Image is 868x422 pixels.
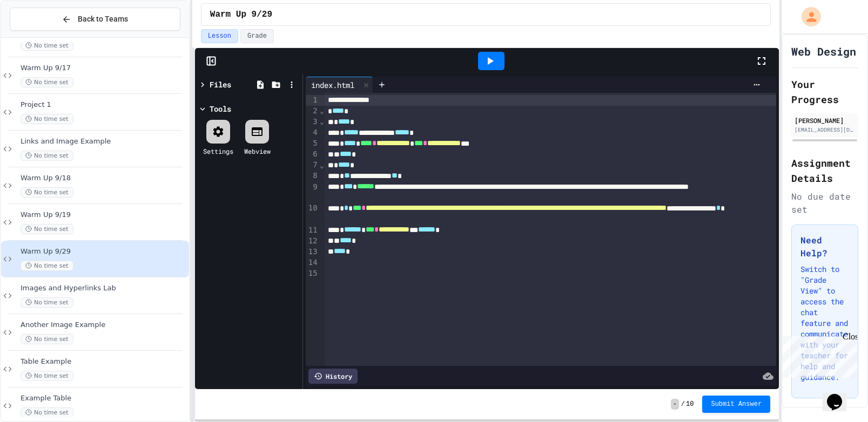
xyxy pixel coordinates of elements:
div: Chat with us now!Close [4,4,75,69]
h1: Web Design [791,44,856,59]
div: Settings [203,146,233,156]
span: Back to Teams [78,13,128,25]
div: 7 [306,160,319,171]
iframe: chat widget [778,332,857,378]
h3: Need Help? [800,234,849,260]
button: Grade [240,29,274,43]
span: Submit Answer [711,400,762,409]
div: 13 [306,247,319,257]
div: 4 [306,127,319,138]
span: Warm Up 9/19 [21,210,187,220]
span: No time set [21,371,73,381]
div: 2 [306,106,319,117]
p: Switch to "Grade View" to access the chat feature and communicate with your teacher for help and ... [800,264,849,383]
button: Lesson [201,29,238,43]
button: Back to Teams [10,8,180,31]
span: No time set [21,77,73,87]
span: Fold line [319,117,325,126]
span: No time set [21,407,73,418]
span: Fold line [319,106,325,115]
span: No time set [21,114,73,124]
span: Table Example [21,357,187,366]
div: 6 [306,149,319,160]
span: Project 1 [21,100,187,110]
div: 15 [306,268,319,279]
div: 1 [306,95,319,106]
span: Warm Up 9/17 [21,64,187,73]
span: Another Image Example [21,321,187,330]
div: 9 [306,182,319,203]
div: 3 [306,117,319,127]
div: Webview [244,146,271,156]
div: [PERSON_NAME] [795,115,855,125]
span: No time set [21,40,73,51]
span: No time set [21,297,73,308]
div: Files [210,79,231,90]
div: 10 [306,203,319,224]
span: Fold line [319,161,325,169]
div: index.html [306,79,360,91]
div: 14 [306,257,319,268]
h2: Your Progress [791,77,858,107]
div: 12 [306,236,319,247]
span: No time set [21,224,73,234]
div: 8 [306,171,319,181]
span: No time set [21,151,73,161]
div: 11 [306,225,319,236]
span: - [671,399,679,410]
span: 10 [686,400,694,409]
div: [EMAIL_ADDRESS][DOMAIN_NAME] [795,126,855,134]
span: No time set [21,187,73,198]
span: / [681,400,685,409]
span: Links and Image Example [21,137,187,146]
span: Example Table [21,394,187,403]
div: 5 [306,138,319,149]
div: Tools [210,103,231,114]
h2: Assignment Details [791,155,858,186]
span: Warm Up 9/29 [210,8,272,21]
div: History [308,369,358,384]
span: Warm Up 9/18 [21,174,187,183]
span: Images and Hyperlinks Lab [21,284,187,293]
button: Submit Answer [702,396,770,413]
div: No due date set [791,190,858,216]
span: Warm Up 9/29 [21,247,187,256]
span: No time set [21,261,73,271]
span: No time set [21,334,73,344]
div: index.html [306,77,373,93]
div: My Account [790,4,824,29]
iframe: chat widget [823,379,857,411]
